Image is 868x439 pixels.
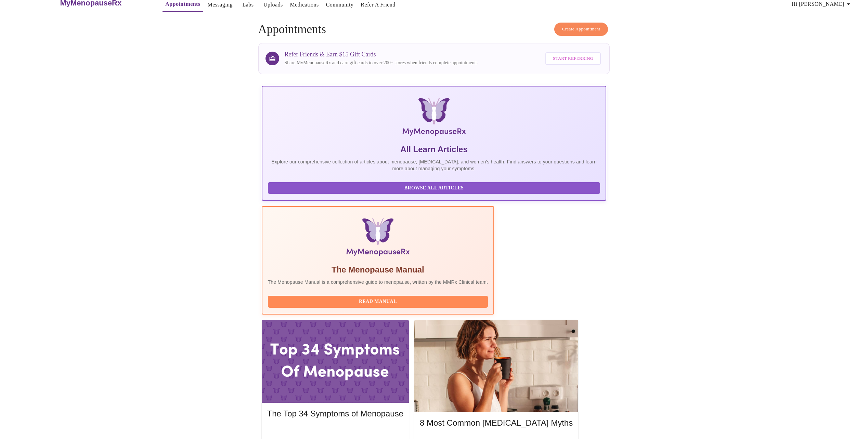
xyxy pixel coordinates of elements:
span: Browse All Articles [275,184,594,192]
p: The Menopause Manual is a comprehensive guide to menopause, written by the MMRx Clinical team. [268,279,488,285]
p: Share MyMenopauseRx and earn gift cards to over 200+ stores when friends complete appointments [285,59,478,66]
img: Menopause Manual [303,218,453,259]
h5: 8 Most Common [MEDICAL_DATA] Myths [420,417,573,428]
button: Browse All Articles [268,182,600,194]
a: Read More [267,428,405,434]
button: Create Appointment [554,23,608,36]
p: Explore our comprehensive collection of articles about menopause, [MEDICAL_DATA], and women's hea... [268,158,600,172]
h5: The Top 34 Symptoms of Menopause [267,408,403,419]
span: Read More [274,427,397,436]
h5: All Learn Articles [268,144,600,155]
button: Read Manual [268,296,488,308]
h5: The Menopause Manual [268,264,488,275]
a: Read Manual [268,298,490,304]
span: Start Referring [553,55,593,63]
a: Browse All Articles [268,185,602,190]
img: MyMenopauseRx Logo [320,97,548,138]
button: Read More [267,425,403,437]
span: Create Appointment [562,25,600,33]
h4: Appointments [258,23,610,36]
span: Read Manual [275,297,481,306]
a: Start Referring [544,49,603,68]
button: Start Referring [545,52,601,65]
h3: Refer Friends & Earn $15 Gift Cards [285,51,478,58]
